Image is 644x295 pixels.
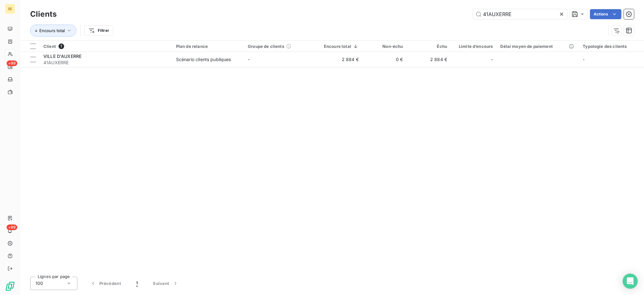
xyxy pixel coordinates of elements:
[5,62,15,72] a: +99
[30,25,76,37] button: Encours total
[7,224,17,230] span: +99
[5,4,15,14] div: SE
[7,60,17,66] span: +99
[500,44,575,49] div: Délai moyen de paiement
[84,26,113,36] button: Filtrer
[82,277,129,290] button: Précédent
[43,54,81,59] span: VILLE D'AUXERRE
[320,44,359,49] div: Encours total
[473,9,567,19] input: Rechercher
[363,52,407,67] td: 0 €
[30,9,57,20] h3: Clients
[36,280,43,286] span: 100
[43,44,56,49] span: Client
[43,60,169,66] span: 41AUXERRE
[491,56,493,63] span: -
[39,28,65,33] span: Encours total
[145,277,186,290] button: Suivant
[5,281,15,291] img: Logo LeanPay
[248,57,250,62] span: -
[623,274,638,289] div: Open Intercom Messenger
[176,56,231,63] div: Scénario clients publiques
[129,277,145,290] button: 1
[58,43,64,49] span: 1
[583,44,640,49] div: Typologie des clients
[410,44,447,49] div: Échu
[316,52,363,67] td: 2 884 €
[590,9,621,19] button: Actions
[136,280,138,286] span: 1
[407,52,451,67] td: 2 884 €
[455,44,493,49] div: Limite d’encours
[366,44,403,49] div: Non-échu
[176,44,240,49] div: Plan de relance
[248,44,284,49] span: Groupe de clients
[583,57,585,62] span: -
